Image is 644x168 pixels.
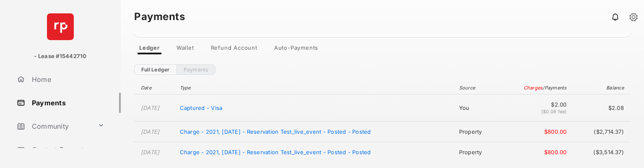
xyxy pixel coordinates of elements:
a: Payments [177,64,216,75]
td: ($3,514.37) [571,142,631,163]
span: / Payments [543,85,566,91]
th: Date [134,81,176,94]
span: Charges [524,85,543,91]
a: Ledger [132,44,166,54]
span: Charge - 2021, [DATE] - Reservation Test_live_event - Posted - Posted [180,128,371,135]
time: [DATE] [141,149,160,155]
span: $800.00 [503,128,567,135]
time: [DATE] [141,104,160,111]
span: Captured - Visa [180,104,223,111]
th: Source [455,81,499,94]
time: [DATE] [141,128,160,135]
span: $2.00 [503,101,567,108]
span: $800.00 [503,149,567,155]
a: Wallet [170,44,201,54]
span: ($0.08 fee) [541,109,567,115]
a: Auto-Payments [267,44,325,54]
th: Type [176,81,455,94]
a: Full Ledger [134,64,177,75]
td: $2.08 [571,94,631,122]
td: Property [455,122,499,142]
a: Payments [13,93,121,113]
strong: Payments [134,12,185,22]
td: Property [455,142,499,163]
td: You [455,94,499,122]
th: Balance [571,81,631,94]
a: Community [13,116,94,136]
a: Contact Property [13,140,121,160]
img: svg+xml;base64,PHN2ZyB4bWxucz0iaHR0cDovL3d3dy53My5vcmcvMjAwMC9zdmciIHdpZHRoPSI2NCIgaGVpZ2h0PSI2NC... [47,13,74,40]
a: Refund Account [204,44,264,54]
span: Charge - 2021, [DATE] - Reservation Test_live_event - Posted - Posted [180,149,371,155]
td: ($2,714.37) [571,122,631,142]
p: - Lease #15442710 [34,52,86,61]
a: Home [13,69,121,89]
